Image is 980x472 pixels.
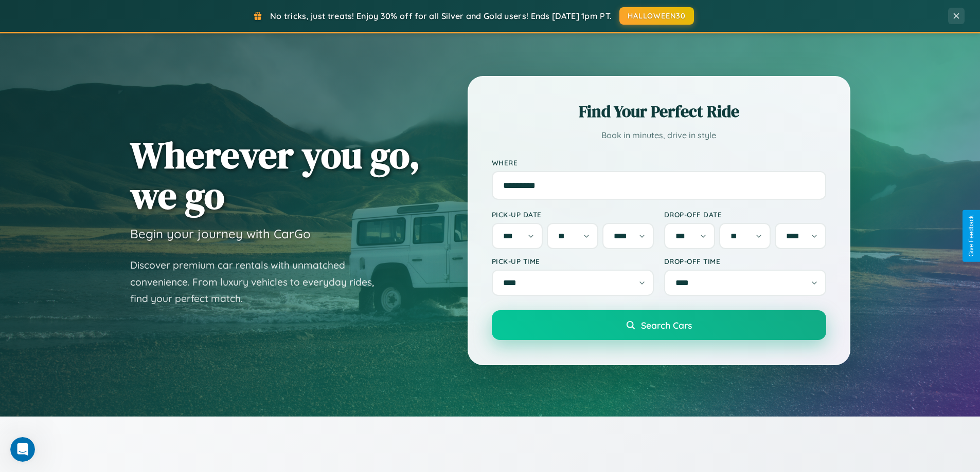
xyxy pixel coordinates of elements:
button: Search Cars [492,310,826,340]
span: Search Cars [641,319,692,331]
label: Pick-up Time [492,257,654,266]
label: Drop-off Date [664,210,826,219]
p: Book in minutes, drive in style [492,128,826,143]
div: Give Feedback [968,215,975,257]
h1: Wherever you go, we go [130,135,420,216]
iframe: Intercom live chat [10,437,35,462]
label: Pick-up Date [492,210,654,219]
h2: Find Your Perfect Ride [492,100,826,123]
button: HALLOWEEN30 [619,7,694,25]
label: Drop-off Time [664,257,826,266]
p: Discover premium car rentals with unmatched convenience. From luxury vehicles to everyday rides, ... [130,257,387,307]
label: Where [492,158,826,167]
h3: Begin your journey with CarGo [130,226,311,241]
span: No tricks, just treats! Enjoy 30% off for all Silver and Gold users! Ends [DATE] 1pm PT. [270,11,612,21]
